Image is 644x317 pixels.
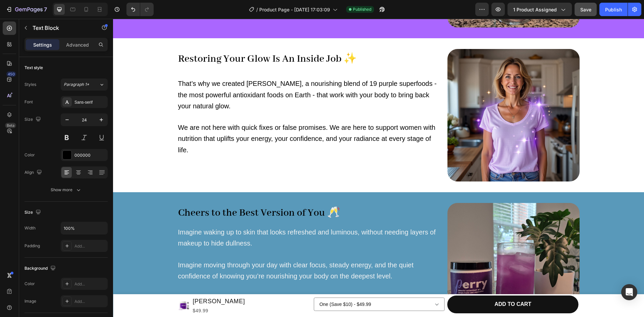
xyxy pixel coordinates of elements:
[513,6,557,13] span: 1 product assigned
[507,3,572,16] button: 1 product assigned
[24,168,43,177] div: Align
[33,24,90,32] p: Text Block
[24,225,36,231] div: Width
[3,3,50,16] button: 7
[24,298,36,304] div: Image
[605,6,622,13] div: Publish
[599,3,628,16] button: Publish
[24,115,42,124] div: Size
[353,6,371,12] span: Published
[126,3,154,16] div: Undo/Redo
[64,82,89,88] span: Paragraph 1*
[24,82,36,88] div: Styles
[61,222,107,234] input: Auto
[61,78,108,91] button: Paragraph 1*
[74,152,106,158] div: 000000
[65,34,244,47] strong: Restoring Your Glow Is An Inside Job ✨
[74,99,106,105] div: Sans-serif
[24,208,42,217] div: Size
[6,71,16,77] div: 450
[575,3,597,16] button: Save
[24,184,108,196] button: Show more
[24,243,40,249] div: Padding
[24,99,33,105] div: Font
[66,41,89,48] p: Advanced
[113,19,644,317] iframe: Design area
[74,281,106,287] div: Add...
[24,152,35,158] div: Color
[65,61,324,91] span: That’s why we created [PERSON_NAME], a nourishing blend of 19 purple superfoods - the most powerf...
[44,5,47,13] p: 7
[65,243,301,261] span: Imagine moving through your day with clear focus, steady energy, and the quiet confidence of know...
[621,284,637,300] div: Open Intercom Messenger
[24,281,35,287] div: Color
[256,6,258,13] span: /
[334,277,466,295] button: ADD TO CART
[580,7,591,12] span: Save
[65,210,323,228] span: Imagine waking up to skin that looks refreshed and luminous, without needing layers of makeup to ...
[74,299,106,305] div: Add...
[5,123,16,128] div: Beta
[381,281,418,290] div: ADD TO CART
[334,30,467,163] img: gempages_581687052018385635-e1abd4ff-ca37-4c0c-b89f-7b204d8d003f.jpg
[65,188,227,201] strong: Cheers to the Best Version of You 🥂
[51,187,82,193] div: Show more
[259,6,330,13] span: Product Page - [DATE] 17:03:09
[74,243,106,249] div: Add...
[65,105,322,135] span: We are not here with quick fixes or false promises. We are here to support women with nutrition t...
[24,264,57,273] div: Background
[33,41,52,48] p: Settings
[24,65,43,71] div: Text style
[334,184,467,317] img: 20250826_122637-min.jpg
